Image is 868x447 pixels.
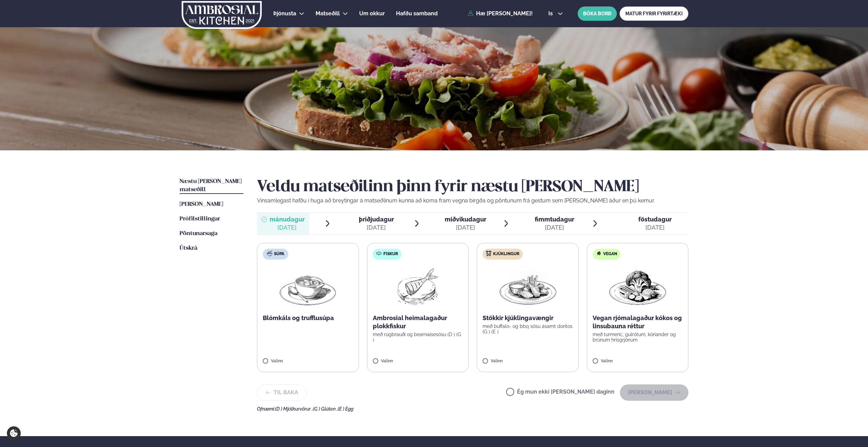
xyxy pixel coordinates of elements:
[468,11,533,17] a: Hæ [PERSON_NAME]!
[543,11,568,16] button: is
[270,223,305,232] div: [DATE]
[548,11,555,16] span: is
[180,231,217,236] span: Pöntunarsaga
[273,10,296,18] a: Þjónusta
[338,406,353,412] span: (E ) Egg
[498,265,558,309] img: Chicken-wings-legs.png
[359,216,394,223] span: þriðjudagur
[486,251,491,256] img: chicken.svg
[274,251,284,257] span: Súpa
[445,216,486,223] span: miðvikudagur
[257,406,688,412] div: Ofnæmi:
[270,216,305,223] span: mánudagur
[180,201,223,207] span: [PERSON_NAME]
[620,384,688,401] button: [PERSON_NAME]
[273,10,296,17] span: Þjónusta
[275,406,313,412] span: (D ) Mjólkurvörur ,
[373,332,463,343] p: með rúgbrauði og bearnaisesósu (D ) (G )
[396,10,438,18] a: Hafðu samband
[7,426,21,440] a: Cookie settings
[638,223,672,232] div: [DATE]
[603,251,617,257] span: Vegan
[608,265,668,309] img: Vegan.png
[359,10,385,17] span: Um okkur
[383,251,398,257] span: Fiskur
[257,384,307,401] button: Til baka
[180,244,197,252] a: Útskrá
[483,314,573,322] p: Stökkir kjúklingavængir
[483,324,573,334] p: með buffalo- og bbq sósu ásamt doritos (G ) (E )
[638,216,672,223] span: föstudagur
[396,265,440,309] img: fish.png
[316,10,340,17] span: Matseðill
[396,10,438,17] span: Hafðu samband
[359,10,385,18] a: Um okkur
[257,178,688,197] h2: Veldu matseðilinn þinn fyrir næstu [PERSON_NAME]
[445,223,486,232] div: [DATE]
[535,216,574,223] span: fimmtudagur
[578,6,617,21] button: BÓKA BORÐ
[257,197,688,205] p: Vinsamlegast hafðu í huga að breytingar á matseðlinum kunna að koma fram vegna birgða og pöntunum...
[376,251,382,256] img: fish.svg
[313,406,338,412] span: (G ) Glúten ,
[180,178,243,194] a: Næstu [PERSON_NAME] matseðill
[493,251,519,257] span: Kjúklingur
[278,265,338,309] img: Soup.png
[620,6,688,21] a: MATUR FYRIR FYRIRTÆKI
[263,314,353,322] p: Blómkáls og trufflusúpa
[535,223,574,232] div: [DATE]
[593,332,683,343] p: með turmeric, gulrótum, kóríander og brúnum hrísgrjónum
[181,1,262,29] img: logo
[373,314,463,330] p: Ambrosial heimalagaður plokkfiskur
[180,245,197,251] span: Útskrá
[180,215,220,223] a: Prófílstillingar
[593,314,683,330] p: Vegan rjómalagaður kókos og linsubauna réttur
[267,251,272,256] img: soup.svg
[316,10,340,18] a: Matseðill
[359,223,394,232] div: [DATE]
[180,179,242,193] span: Næstu [PERSON_NAME] matseðill
[596,251,601,256] img: Vegan.svg
[180,200,223,209] a: [PERSON_NAME]
[180,216,220,222] span: Prófílstillingar
[180,230,217,238] a: Pöntunarsaga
